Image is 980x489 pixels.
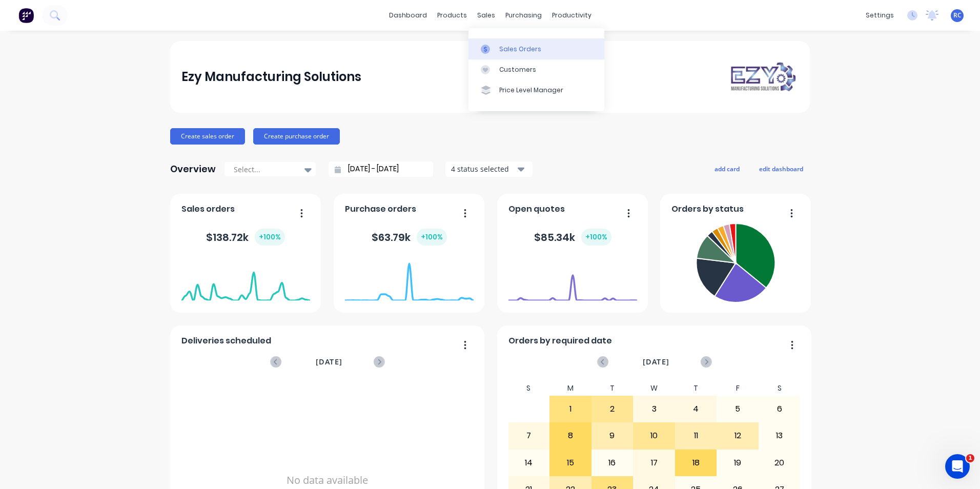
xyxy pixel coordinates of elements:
[634,396,675,422] div: 3
[549,381,591,396] div: M
[676,423,717,449] div: 11
[468,59,604,80] a: Customers
[181,203,235,215] span: Sales orders
[717,450,758,476] div: 19
[534,229,611,246] div: $ 85.34k
[550,396,591,422] div: 1
[727,60,799,93] img: Ezy Manufacturing Solutions
[499,65,536,74] div: Customers
[170,159,216,179] div: Overview
[581,229,611,246] div: + 100 %
[316,356,342,368] span: [DATE]
[550,423,591,449] div: 8
[500,8,547,23] div: purchasing
[675,381,717,396] div: T
[372,229,447,246] div: $ 63.79k
[717,396,758,422] div: 5
[861,8,899,23] div: settings
[634,423,675,449] div: 10
[592,423,633,449] div: 9
[592,396,633,422] div: 2
[759,396,800,422] div: 6
[253,128,340,145] button: Create purchase order
[508,381,550,396] div: S
[445,161,533,177] button: 4 status selected
[634,450,675,476] div: 17
[432,8,472,23] div: products
[592,450,633,476] div: 16
[508,450,549,476] div: 14
[759,381,801,396] div: S
[18,8,34,23] img: Factory
[508,203,565,215] span: Open quotes
[417,229,447,246] div: + 100 %
[966,454,974,462] span: 1
[708,162,746,175] button: add card
[384,8,432,23] a: dashboard
[676,396,717,422] div: 4
[468,38,604,59] a: Sales Orders
[591,381,634,396] div: T
[717,381,759,396] div: F
[499,45,541,54] div: Sales Orders
[945,454,970,479] iframe: Intercom live chat
[451,164,516,174] div: 4 status selected
[508,423,549,449] div: 7
[170,128,245,145] button: Create sales order
[472,8,500,23] div: sales
[468,80,604,100] a: Price Level Manager
[676,450,717,476] div: 18
[633,381,675,396] div: W
[759,450,800,476] div: 20
[345,203,416,215] span: Purchase orders
[206,229,285,246] div: $ 138.72k
[759,423,800,449] div: 13
[643,356,669,368] span: [DATE]
[499,86,563,95] div: Price Level Manager
[752,162,810,175] button: edit dashboard
[255,229,285,246] div: + 100 %
[953,11,962,20] span: RC
[181,67,361,87] div: Ezy Manufacturing Solutions
[671,203,744,215] span: Orders by status
[717,423,758,449] div: 12
[508,335,612,347] span: Orders by required date
[547,8,597,23] div: productivity
[550,450,591,476] div: 15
